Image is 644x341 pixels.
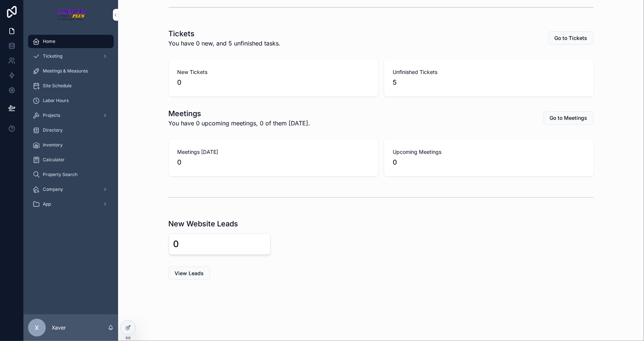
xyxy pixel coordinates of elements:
[393,148,585,156] span: Upcoming Meetings
[43,186,63,192] span: Company
[550,114,588,122] span: Go to Meetings
[178,68,369,76] span: New Tickets
[43,83,72,89] span: Site Schedule
[173,238,179,250] div: 0
[555,34,588,42] span: Go to Tickets
[28,138,114,152] a: Inventory
[28,153,114,166] a: Calculator
[169,119,310,128] span: You have 0 upcoming meetings, 0 of them [DATE].
[544,111,594,125] button: Go to Meetings
[43,53,62,59] span: Ticketing
[393,68,585,76] span: Unfinished Tickets
[43,142,63,148] span: Inventory
[28,35,114,48] a: Home
[393,157,585,168] span: 0
[169,219,238,229] h1: New Website Leads
[178,157,369,168] span: 0
[35,323,39,332] span: X
[52,324,66,331] p: Xaver
[175,270,204,277] span: View Leads
[43,157,65,163] span: Calculator
[43,201,51,207] span: App
[178,148,369,156] span: Meetings [DATE]
[393,77,585,88] span: 5
[169,108,310,119] h1: Meetings
[548,31,594,45] button: Go to Tickets
[169,39,281,48] span: You have 0 new, and 5 unfinished tasks.
[28,124,114,137] a: Directory
[28,183,114,196] a: Company
[28,109,114,122] a: Projects
[28,64,114,78] a: Meetings & Measures
[43,98,69,104] span: Labor Hours
[43,172,78,178] span: Property Search
[24,30,118,220] div: scrollable content
[169,28,281,39] h1: Tickets
[169,267,210,280] button: View Leads
[43,127,63,133] span: Directory
[43,38,55,44] span: Home
[28,168,114,181] a: Property Search
[28,79,114,92] a: Site Schedule
[43,112,60,118] span: Projects
[28,197,114,211] a: App
[28,50,114,63] a: Ticketing
[178,77,369,88] span: 0
[28,94,114,107] a: Labor Hours
[55,9,87,21] img: App logo
[43,68,88,74] span: Meetings & Measures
